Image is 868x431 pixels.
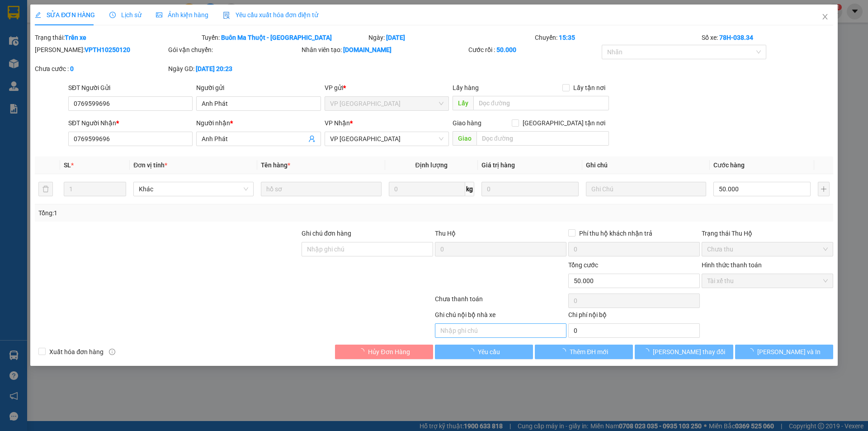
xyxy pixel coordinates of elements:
input: Dọc đường [476,131,609,146]
span: Phí thu hộ khách nhận trả [576,228,656,238]
b: 50.000 [496,46,516,53]
b: 15:35 [559,34,575,41]
span: Thu Hộ [435,230,456,237]
span: [PERSON_NAME] và In [757,347,821,357]
span: loading [468,348,478,355]
input: Dọc đường [473,96,609,110]
span: Thêm ĐH mới [570,347,608,357]
span: Lấy [453,96,473,110]
b: [DATE] [386,34,405,41]
button: [PERSON_NAME] và In [735,345,833,359]
div: Chuyến: [534,33,701,43]
div: Ngày GD: [168,64,300,74]
span: Lịch sử [109,11,142,19]
span: SỬA ĐƠN HÀNG [35,11,95,19]
input: Ghi chú đơn hàng [302,242,433,256]
div: Tuyến: [201,33,368,43]
span: Ảnh kiện hàng [156,11,208,19]
div: Ngày: [368,33,534,43]
b: VPTH10250120 [85,46,130,53]
div: [PERSON_NAME]: [35,45,166,55]
span: Yêu cầu xuất hóa đơn điện tử [223,11,318,19]
span: Yêu cầu [478,347,500,357]
span: user-add [308,135,316,142]
button: Close [812,5,838,30]
span: Tên hàng [261,161,290,169]
span: Lấy tận nơi [570,83,609,93]
span: loading [560,348,570,355]
span: Định lượng [415,161,448,169]
button: Hủy Đơn Hàng [335,345,433,359]
input: Nhập ghi chú [435,323,566,338]
span: SL [64,161,71,169]
div: Chưa thanh toán [434,294,567,310]
span: loading [358,348,368,355]
span: Giao [453,131,476,146]
span: Khác [139,182,248,196]
div: Cước rồi : [468,45,600,55]
b: Buôn Ma Thuột - [GEOGRAPHIC_DATA] [221,34,332,41]
div: VP gửi [325,83,449,93]
span: Cước hàng [713,161,745,169]
input: 0 [481,182,579,196]
span: Giao hàng [453,119,481,127]
span: Hủy Đơn Hàng [368,347,410,357]
span: VP Tuy Hòa [330,97,443,110]
span: VP Nhận [325,119,350,127]
div: Trạng thái: [34,33,201,43]
span: clock-circle [109,12,116,18]
button: Yêu cầu [435,345,533,359]
span: loading [747,348,757,355]
div: SĐT Người Nhận [68,118,193,128]
span: [PERSON_NAME] thay đổi [653,347,725,357]
div: Nhân viên tạo: [302,45,467,55]
div: Ghi chú nội bộ nhà xe [435,310,566,323]
span: VP Tuy Hòa [330,132,443,146]
button: plus [818,182,830,196]
span: Tài xế thu [707,274,828,288]
div: SĐT Người Gửi [68,83,193,93]
span: Đơn vị tính [133,161,167,169]
button: Thêm ĐH mới [535,345,633,359]
div: Tổng: 1 [38,208,335,218]
th: Ghi chú [582,156,710,174]
input: Ghi Chú [586,182,706,196]
label: Hình thức thanh toán [702,261,762,269]
span: edit [35,12,41,18]
b: [DATE] 20:23 [196,65,232,72]
span: Chưa thu [707,242,828,256]
b: 0 [70,65,74,72]
span: picture [156,12,162,18]
div: Chi phí nội bộ [568,310,700,323]
div: Gói vận chuyển: [168,45,300,55]
span: Xuất hóa đơn hàng [46,347,107,357]
span: Lấy hàng [453,84,479,91]
div: Trạng thái Thu Hộ [702,228,833,238]
div: Số xe: [701,33,834,43]
div: Người nhận [196,118,321,128]
button: [PERSON_NAME] thay đổi [635,345,733,359]
b: [DOMAIN_NAME] [343,46,392,53]
img: icon [223,12,230,19]
span: kg [465,182,474,196]
span: Giá trị hàng [481,161,515,169]
button: delete [38,182,53,196]
span: Tổng cước [568,261,598,269]
b: 78H-038.34 [719,34,753,41]
span: [GEOGRAPHIC_DATA] tận nơi [519,118,609,128]
div: Chưa cước : [35,64,166,74]
span: info-circle [109,349,115,355]
span: close [821,13,829,20]
b: Trên xe [65,34,86,41]
div: Người gửi [196,83,321,93]
label: Ghi chú đơn hàng [302,230,351,237]
span: loading [643,348,653,355]
input: VD: Bàn, Ghế [261,182,381,196]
